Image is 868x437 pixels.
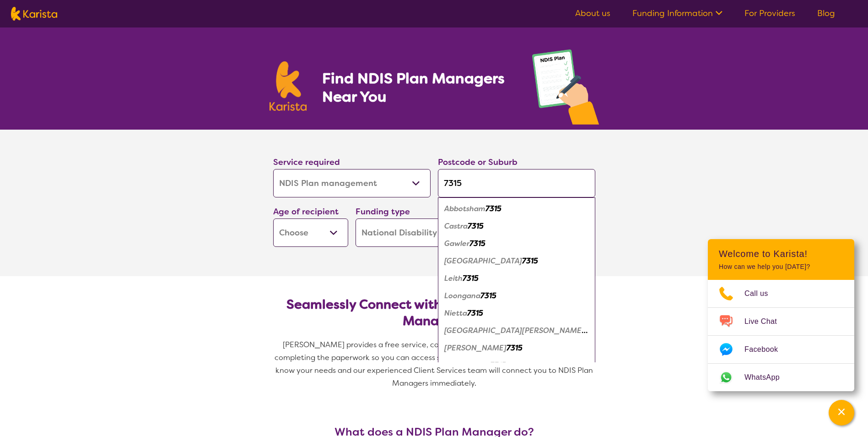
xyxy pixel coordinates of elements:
div: Loongana 7315 [442,287,591,305]
div: Castra 7315 [442,218,591,235]
a: Blog [817,8,835,19]
input: Type [438,169,595,197]
h2: Welcome to Karista! [719,248,843,259]
em: 7315 [490,361,506,370]
span: [PERSON_NAME] provides a free service, connecting you to NDIS Plan Managers and completing the pa... [275,340,595,388]
em: Nietta [444,308,467,318]
a: About us [575,8,610,19]
em: Gawler [444,239,469,248]
div: South Nietta 7315 [442,357,591,374]
h1: Find NDIS Plan Managers Near You [322,69,513,106]
em: 7315 [463,273,479,283]
button: Channel Menu [829,400,854,426]
em: 7315 [467,308,483,318]
div: Channel Menu [708,239,854,391]
em: 7315 [469,239,485,248]
ul: Choose channel [708,280,854,391]
em: Abbotsham [444,204,485,213]
img: Karista logo [270,61,307,111]
em: 7315 [522,256,538,266]
em: [GEOGRAPHIC_DATA] [444,256,522,266]
em: [PERSON_NAME] [444,343,507,353]
div: Gunns Plains 7315 [442,252,591,270]
em: 7315 [485,204,501,213]
em: [GEOGRAPHIC_DATA][PERSON_NAME] [444,326,588,335]
span: Facebook [744,343,789,356]
span: Call us [744,287,779,300]
div: North Motton 7315 [442,322,591,339]
em: 7315 [480,291,496,300]
span: WhatsApp [744,371,791,384]
div: Nietta 7315 [442,305,591,322]
a: Funding Information [632,8,722,19]
em: 7315 [507,343,523,353]
div: Preston 7315 [442,339,591,357]
div: Gawler 7315 [442,235,591,252]
h2: Seamlessly Connect with NDIS-Registered Plan Managers [280,296,588,329]
em: South Nietta [444,361,490,370]
div: Leith 7315 [442,270,591,287]
label: Postcode or Suburb [438,157,518,168]
label: Service required [273,157,340,168]
p: How can we help you [DATE]? [719,263,843,271]
label: Age of recipient [273,206,339,217]
div: Abbotsham 7315 [442,200,591,218]
span: Live Chat [744,315,788,328]
a: For Providers [744,8,795,19]
img: plan-management [532,49,599,130]
a: Web link opens in a new tab. [708,364,854,391]
em: Loongana [444,291,480,300]
label: Funding type [356,206,410,217]
em: 7315 [468,221,484,231]
em: Leith [444,273,463,283]
img: Karista logo [11,7,57,21]
em: Castra [444,221,468,231]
